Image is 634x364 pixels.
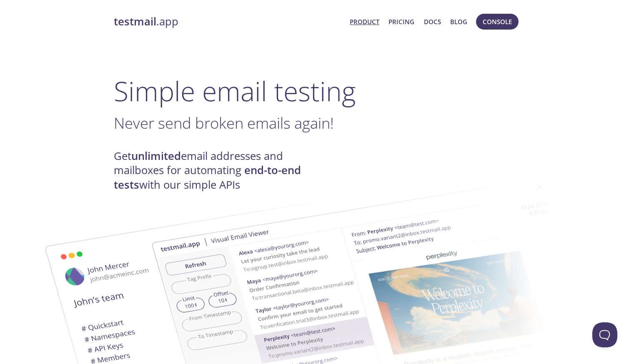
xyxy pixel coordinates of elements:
span: Console [483,16,512,27]
a: testmail.app [114,15,343,29]
span: Never send broken emails again! [114,112,334,133]
h4: Get email addresses and mailboxes for automating with our simple APIs [114,149,317,192]
a: Product [350,16,379,27]
a: Docs [424,16,441,27]
h1: Simple email testing [114,75,521,107]
button: Console [476,14,519,30]
iframe: Help Scout Beacon - Open [592,322,617,347]
a: Blog [450,16,467,27]
strong: testmail [114,14,156,29]
strong: end-to-end tests [114,163,301,192]
strong: unlimited [131,149,181,163]
a: Pricing [388,16,414,27]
